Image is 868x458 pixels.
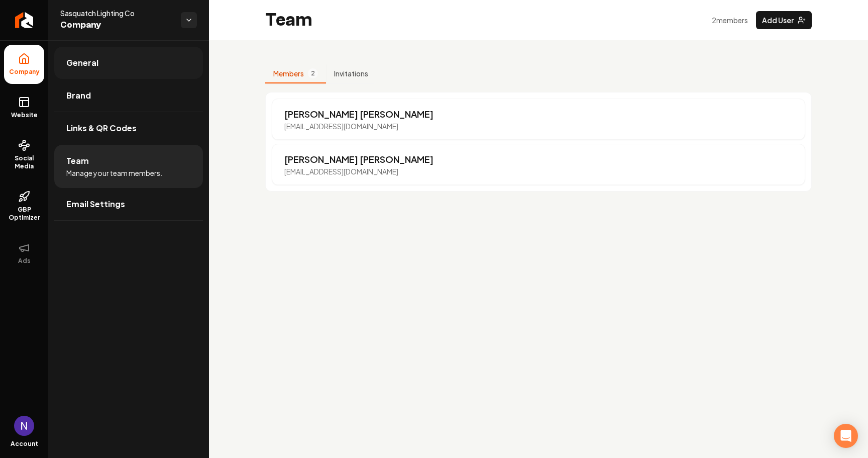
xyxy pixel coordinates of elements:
[60,18,173,32] span: Company
[284,166,433,176] p: [EMAIL_ADDRESS][DOMAIN_NAME]
[66,168,162,178] span: Manage your team members.
[66,89,91,102] span: Brand
[308,68,318,78] span: 2
[66,57,98,69] span: General
[66,122,137,134] span: Links & QR Codes
[14,257,35,265] span: Ads
[14,416,34,436] button: Open user button
[4,206,44,222] span: GBP Optimizer
[834,424,858,448] div: Open Intercom Messenger
[54,79,203,112] a: Brand
[7,111,42,119] span: Website
[54,47,203,79] a: General
[11,440,38,448] span: Account
[756,11,812,29] button: Add User
[284,152,433,166] p: [PERSON_NAME] [PERSON_NAME]
[265,10,312,30] h2: Team
[284,121,433,131] p: [EMAIL_ADDRESS][DOMAIN_NAME]
[66,155,89,167] span: Team
[4,154,44,170] span: Social Media
[4,234,44,273] button: Ads
[4,88,44,127] a: Website
[4,182,44,230] a: GBP Optimizer
[4,131,44,178] a: Social Media
[712,15,748,25] p: 2 member s
[5,68,44,76] span: Company
[66,198,125,210] span: Email Settings
[265,64,326,83] button: Members
[60,8,173,18] span: Sasquatch Lighting Co
[15,12,34,28] img: Rebolt Logo
[14,416,34,436] img: Nick Richards
[284,107,433,121] p: [PERSON_NAME] [PERSON_NAME]
[326,64,376,83] button: Invitations
[54,188,203,220] a: Email Settings
[54,112,203,144] a: Links & QR Codes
